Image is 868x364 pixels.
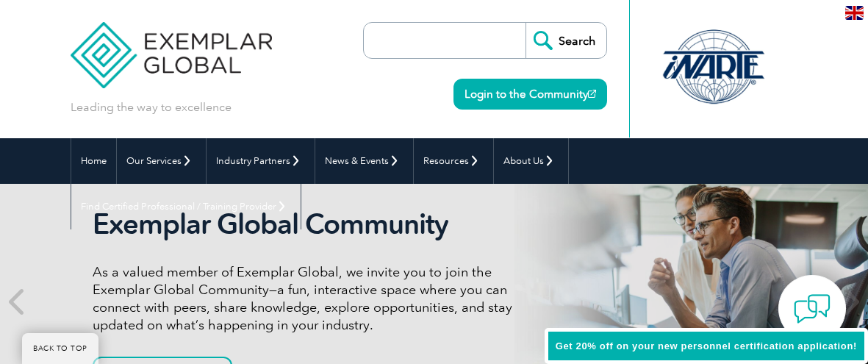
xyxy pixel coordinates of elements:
[526,23,606,58] input: Search
[494,138,568,184] a: About Us
[71,99,232,115] p: Leading the way to excellence
[22,333,98,364] a: BACK TO TOP
[588,90,596,98] img: open_square.png
[845,6,864,20] img: en
[117,138,206,184] a: Our Services
[556,340,857,351] span: Get 20% off on your new personnel certification application!
[315,138,413,184] a: News & Events
[794,290,831,327] img: contact-chat.png
[453,79,607,110] a: Login to the Community
[414,138,493,184] a: Resources
[207,138,315,184] a: Industry Partners
[93,263,544,334] p: As a valued member of Exemplar Global, we invite you to join the Exemplar Global Community—a fun,...
[71,184,301,229] a: Find Certified Professional / Training Provider
[71,138,116,184] a: Home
